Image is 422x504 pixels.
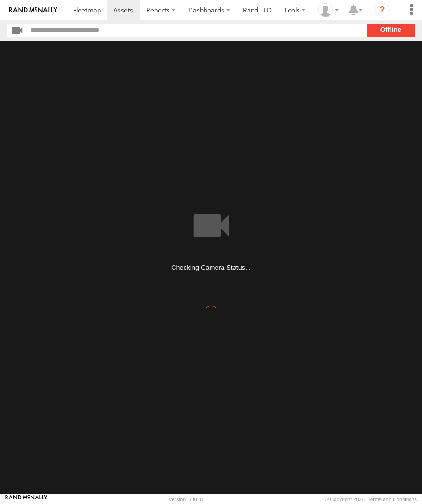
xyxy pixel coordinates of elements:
[315,3,342,17] div: Kera Green
[368,497,417,502] a: Terms and Conditions
[9,7,57,13] img: rand-logo.svg
[5,495,48,504] a: Visit our Website
[325,497,417,502] div: © Copyright 2025 -
[375,3,390,18] i: ?
[169,497,204,502] div: Version: 308.01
